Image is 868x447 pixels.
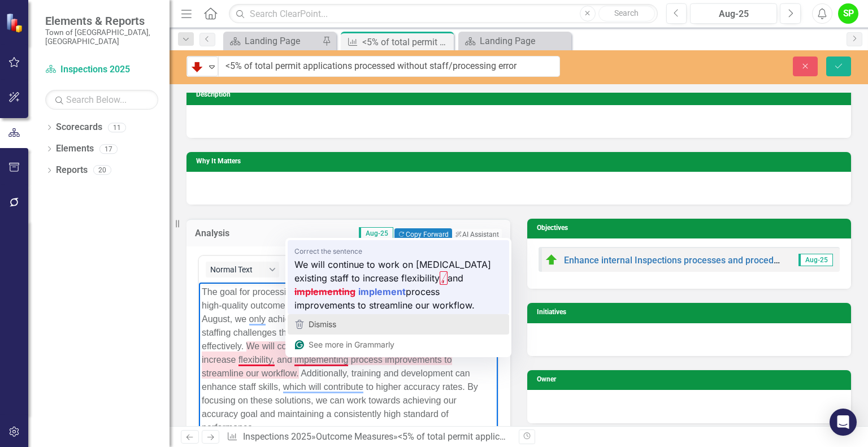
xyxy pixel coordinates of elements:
[316,431,393,442] a: Outcome Measures
[452,229,502,240] button: AI Assistant
[614,8,639,18] span: Search
[694,7,773,21] div: Aug-25
[398,431,689,442] div: <5% of total permit applications processed without staff/processing error
[243,431,311,442] a: Inspections 2025
[93,166,111,175] div: 20
[45,28,158,46] small: Town of [GEOGRAPHIC_DATA], [GEOGRAPHIC_DATA]
[99,144,118,154] div: 17
[537,309,845,316] h3: Initiatives
[108,123,126,132] div: 11
[537,376,845,383] h3: Owner
[56,164,88,177] a: Reports
[45,90,158,110] input: Search Below...
[229,4,657,24] input: Search ClearPoint...
[690,3,777,24] button: Aug-25
[480,34,568,48] div: Landing Page
[190,60,204,73] img: Below Target
[830,409,857,436] div: Open Intercom Messenger
[226,34,319,48] a: Landing Page
[210,265,266,274] span: Normal Text
[227,431,510,444] div: » »
[45,14,158,28] span: Elements & Reports
[545,253,558,267] img: On Target
[245,34,319,48] div: Landing Page
[45,63,158,76] a: Inspections 2025
[598,6,655,21] button: Search
[362,35,451,49] div: <5% of total permit applications processed without staff/processing error
[359,227,393,240] span: Aug-25
[280,262,299,277] button: Bold
[6,12,25,32] img: ClearPoint Strategy
[206,262,279,277] button: Block Normal Text
[56,142,94,155] a: Elements
[195,228,254,238] h3: Analysis
[218,56,560,77] input: This field is required
[394,228,452,241] button: Copy Forward
[196,158,845,165] h3: Why It Matters
[838,3,858,24] button: SP
[537,224,845,232] h3: Objectives
[196,91,845,98] h3: Description
[56,121,102,134] a: Scorecards
[798,254,833,266] span: Aug-25
[461,34,568,48] a: Landing Page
